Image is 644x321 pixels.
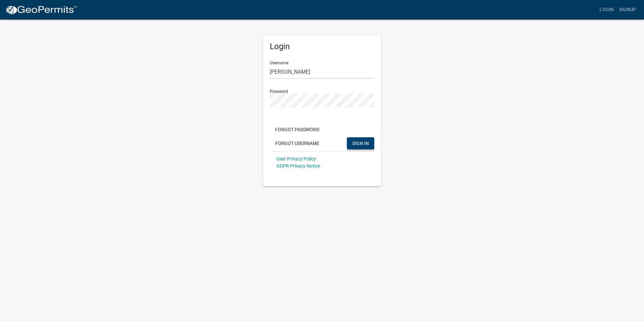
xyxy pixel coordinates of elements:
span: SIGN IN [352,140,369,146]
button: Forgot Password [270,123,325,136]
a: Signup [616,3,639,16]
a: User Privacy Policy [277,156,316,162]
h5: Login [270,42,374,51]
a: Login [597,3,616,16]
button: SIGN IN [347,137,374,149]
a: GDPR Privacy Notice [277,163,320,169]
button: Forgot Username [270,137,325,149]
